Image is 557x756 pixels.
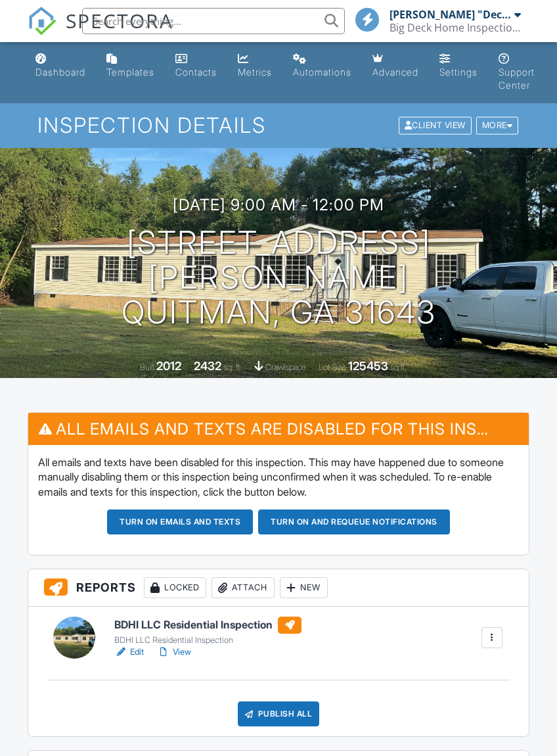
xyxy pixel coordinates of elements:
[66,7,173,34] span: SPECTORA
[476,117,519,135] div: More
[258,509,450,534] button: Turn on and Requeue Notifications
[233,47,277,85] a: Metrics
[173,196,384,214] h3: [DATE] 9:00 am - 12:00 pm
[434,47,483,85] a: Settings
[390,362,407,372] span: sq.ft.
[114,617,301,634] h6: BDHI LLC Residential Inspection
[114,646,144,659] a: Edit
[439,66,478,78] div: Settings
[319,362,346,372] span: Lot Size
[37,114,520,137] h1: Inspection Details
[194,359,221,373] div: 2432
[82,8,345,34] input: Search everything...
[35,66,85,78] div: Dashboard
[372,66,418,78] div: Advanced
[38,455,518,499] p: All emails and texts have been disabled for this inspection. This may have happened due to someon...
[28,18,173,45] a: SPECTORA
[144,577,206,598] div: Locked
[265,362,306,372] span: crawlspace
[390,21,521,34] div: Big Deck Home Inspections, LLC
[140,362,154,372] span: Built
[156,359,181,373] div: 2012
[114,617,301,646] a: BDHI LLC Residential Inspection BDHI LLC Residential Inspection
[280,577,328,598] div: New
[397,120,475,130] a: Client View
[238,701,320,726] div: Publish All
[101,47,160,85] a: Templates
[157,646,191,659] a: View
[399,117,472,135] div: Client View
[390,8,511,21] div: [PERSON_NAME] "Deck"
[288,47,357,85] a: Automations (Basic)
[30,47,91,85] a: Dashboard
[28,7,56,35] img: The Best Home Inspection Software - Spectora
[114,635,301,646] div: BDHI LLC Residential Inspection
[21,225,536,329] h1: [STREET_ADDRESS][PERSON_NAME] Quitman, GA 31643
[499,66,535,91] div: Support Center
[107,509,253,534] button: Turn on emails and texts
[293,66,351,78] div: Automations
[170,47,222,85] a: Contacts
[106,66,154,78] div: Templates
[175,66,217,78] div: Contacts
[348,359,388,373] div: 125453
[367,47,424,85] a: Advanced
[223,362,242,372] span: sq. ft.
[238,66,272,78] div: Metrics
[212,577,275,598] div: Attach
[493,47,540,98] a: Support Center
[28,569,528,607] h3: Reports
[28,413,528,445] h3: All emails and texts are disabled for this inspection!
